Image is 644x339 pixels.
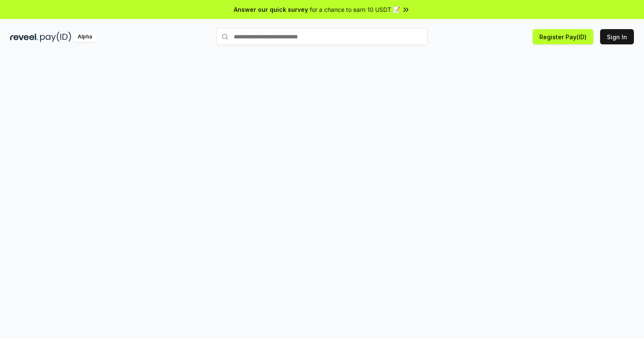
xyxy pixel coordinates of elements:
[234,5,308,14] span: Answer our quick survey
[10,32,38,42] img: reveel_dark
[40,32,71,42] img: pay_id
[310,5,400,14] span: for a chance to earn 10 USDT 📝
[533,29,593,44] button: Register Pay(ID)
[73,32,97,42] div: Alpha
[600,29,634,44] button: Sign In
